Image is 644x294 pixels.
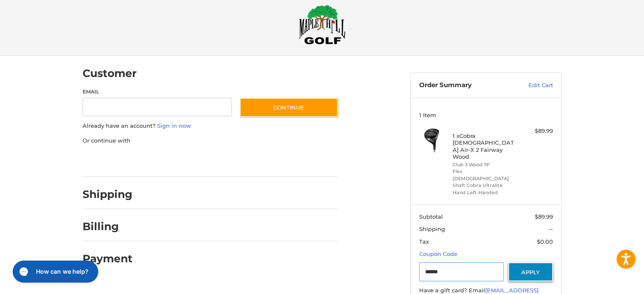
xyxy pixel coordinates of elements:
label: Email [83,88,232,96]
p: Or continue with [83,137,338,145]
span: Tax [419,238,429,245]
img: Maple Hill Golf [299,5,345,44]
a: Edit Cart [510,81,553,90]
h2: Payment [83,252,133,265]
iframe: Gorgias live chat messenger [8,258,100,286]
button: Continue [240,98,338,117]
iframe: PayPal-paypal [80,153,144,168]
input: Gift Certificate or Coupon Code [419,262,504,281]
a: Coupon Code [419,250,457,257]
iframe: PayPal-paylater [152,153,215,168]
h3: 1 Item [419,112,553,118]
span: -- [549,225,553,232]
iframe: PayPal-venmo [224,153,287,168]
h2: Shipping [83,188,133,201]
span: $89.99 [535,213,553,220]
span: Subtotal [419,213,443,220]
h2: Billing [83,220,132,233]
h3: Order Summary [419,81,510,90]
li: Flex [DEMOGRAPHIC_DATA] [453,168,517,182]
h2: Customer [83,67,137,80]
a: Sign in now [157,122,191,129]
p: Already have an account? [83,122,338,130]
button: Apply [508,262,553,281]
li: Club 3 Wood 19° [453,161,517,168]
li: Hand Left-Handed [453,189,517,196]
span: Shipping [419,225,445,232]
span: $0.00 [537,238,553,245]
li: Shaft Cobra Ultralite [453,182,517,189]
div: $89.99 [520,127,553,135]
h4: 1 x Cobra [DEMOGRAPHIC_DATA] Air-X 2 Fairway Wood [453,132,517,160]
